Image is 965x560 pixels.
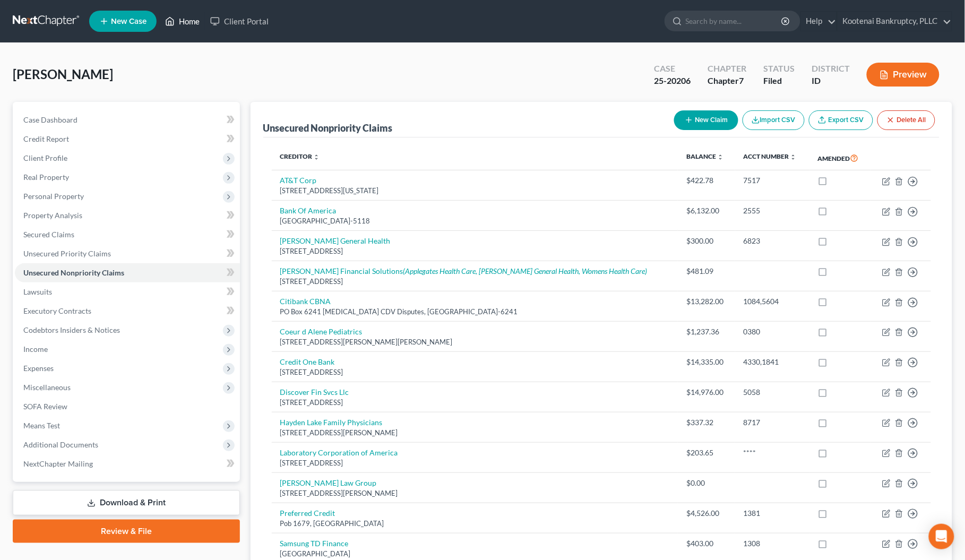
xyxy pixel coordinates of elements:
[744,296,801,307] div: 1084,5604
[674,110,738,130] button: New Claim
[744,387,801,398] div: 5058
[23,173,69,182] span: Real Property
[686,447,727,458] div: $203.65
[867,63,940,87] button: Preview
[280,418,383,427] a: Hayden Lake Family Physicians
[23,249,111,258] span: Unsecured Priority Claims
[744,357,801,367] div: 4330,1841
[280,428,670,438] div: [STREET_ADDRESS][PERSON_NAME]
[686,296,727,307] div: $13,282.00
[717,154,723,160] i: unfold_more
[686,236,727,246] div: $300.00
[708,75,746,87] div: Chapter
[744,236,801,246] div: 6823
[23,211,82,220] span: Property Analysis
[23,230,74,239] span: Secured Claims
[686,387,727,398] div: $14,976.00
[686,175,727,186] div: $422.78
[23,364,54,373] span: Expenses
[280,478,377,487] a: [PERSON_NAME] Law Group
[15,454,240,473] a: NextChapter Mailing
[812,75,850,87] div: ID
[280,307,670,317] div: PO Box 6241 [MEDICAL_DATA] CDV Disputes, [GEOGRAPHIC_DATA]-6241
[280,206,337,215] a: Bank Of America
[23,115,77,124] span: Case Dashboard
[744,205,801,216] div: 2555
[23,192,84,201] span: Personal Property
[23,268,124,277] span: Unsecured Nonpriority Claims
[280,176,317,185] a: AT&T Corp
[812,63,850,75] div: District
[23,134,69,143] span: Credit Report
[280,277,670,287] div: [STREET_ADDRESS]
[15,110,240,130] a: Case Dashboard
[686,152,723,160] a: Balance unfold_more
[23,344,48,354] span: Income
[15,130,240,149] a: Credit Report
[23,440,98,449] span: Additional Documents
[790,154,797,160] i: unfold_more
[23,459,93,468] span: NextChapter Mailing
[744,538,801,549] div: 1308
[743,110,805,130] button: Import CSV
[686,326,727,337] div: $1,237.36
[23,325,120,334] span: Codebtors Insiders & Notices
[23,383,71,392] span: Miscellaneous
[877,110,935,130] button: Delete All
[686,478,727,488] div: $0.00
[280,236,391,245] a: [PERSON_NAME] General Health
[763,75,795,87] div: Filed
[280,266,648,275] a: [PERSON_NAME] Financial Solutions(Applegates Health Care, [PERSON_NAME] General Health, Womens He...
[686,417,727,428] div: $337.32
[111,18,147,25] span: New Case
[744,508,801,519] div: 1381
[15,301,240,321] a: Executory Contracts
[280,297,331,306] a: Citibank CBNA
[280,216,670,226] div: [GEOGRAPHIC_DATA]-5118
[280,186,670,196] div: [STREET_ADDRESS][US_STATE]
[15,225,240,244] a: Secured Claims
[686,508,727,519] div: $4,526.00
[314,154,320,160] i: unfold_more
[801,12,837,31] a: Help
[686,266,727,277] div: $481.09
[15,244,240,263] a: Unsecured Priority Claims
[280,246,670,256] div: [STREET_ADDRESS]
[744,152,797,160] a: Acct Number unfold_more
[280,458,670,468] div: [STREET_ADDRESS]
[15,206,240,225] a: Property Analysis
[13,490,240,515] a: Download & Print
[13,66,113,82] span: [PERSON_NAME]
[654,75,691,87] div: 25-20206
[809,110,873,130] a: Export CSV
[280,448,398,457] a: Laboratory Corporation of America
[809,146,871,170] th: Amended
[280,152,320,160] a: Creditor unfold_more
[15,282,240,301] a: Lawsuits
[23,402,67,411] span: SOFA Review
[280,539,349,548] a: Samsung TD Finance
[280,327,363,336] a: Coeur d Alene Pediatrics
[654,63,691,75] div: Case
[280,509,335,518] a: Preferred Credit
[686,538,727,549] div: $403.00
[744,326,801,337] div: 0380
[13,520,240,543] a: Review & File
[838,12,952,31] a: Kootenai Bankruptcy, PLLC
[280,398,670,408] div: [STREET_ADDRESS]
[263,122,393,134] div: Unsecured Nonpriority Claims
[23,153,67,162] span: Client Profile
[929,524,954,549] div: Open Intercom Messenger
[708,63,746,75] div: Chapter
[739,75,744,85] span: 7
[744,417,801,428] div: 8717
[280,387,349,397] a: Discover Fin Svcs Llc
[280,367,670,377] div: [STREET_ADDRESS]
[205,12,274,31] a: Client Portal
[23,306,91,315] span: Executory Contracts
[23,421,60,430] span: Means Test
[280,549,670,559] div: [GEOGRAPHIC_DATA]
[686,357,727,367] div: $14,335.00
[686,11,783,31] input: Search by name...
[403,266,648,275] i: (Applegates Health Care, [PERSON_NAME] General Health, Womens Health Care)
